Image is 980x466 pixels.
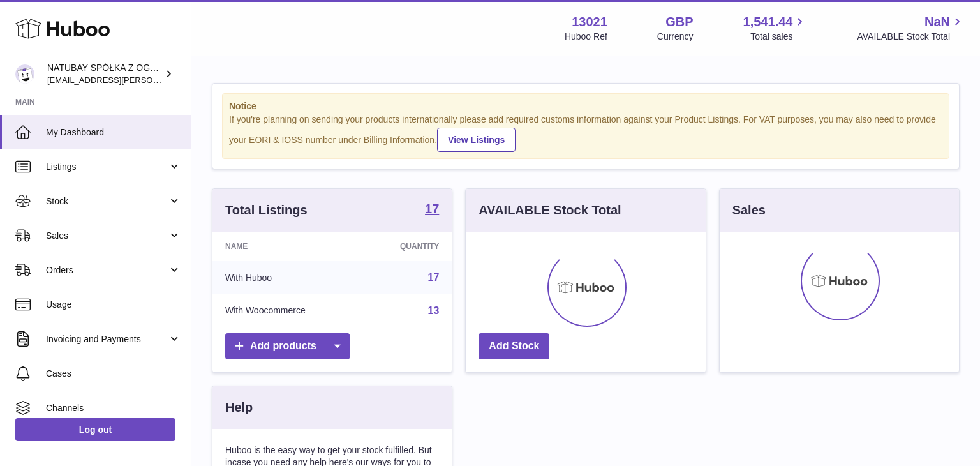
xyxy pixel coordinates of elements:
[46,230,168,242] span: Sales
[565,31,607,43] div: Huboo Ref
[47,62,162,86] div: NATUBAY SPÓŁKA Z OGRANICZONĄ ODPOWIEDZIALNOŚCIĄ
[46,161,168,173] span: Listings
[46,264,168,276] span: Orders
[15,64,34,84] img: kacper.antkowski@natubay.pl
[743,13,808,43] a: 1,541.44 Total sales
[732,202,766,219] h3: Sales
[425,202,439,215] strong: 17
[750,31,807,43] span: Total sales
[857,13,965,43] a: NaN AVAILABLE Stock Total
[47,75,256,85] span: [EMAIL_ADDRESS][PERSON_NAME][DOMAIN_NAME]
[225,399,253,416] h3: Help
[857,31,965,43] span: AVAILABLE Stock Total
[46,299,181,311] span: Usage
[46,195,168,207] span: Stock
[46,402,181,414] span: Channels
[428,305,440,316] a: 13
[225,333,350,359] a: Add products
[479,333,549,359] a: Add Stock
[437,128,516,152] a: View Listings
[15,418,175,441] a: Log out
[665,13,693,31] strong: GBP
[572,13,607,31] strong: 13021
[361,232,452,261] th: Quantity
[428,272,440,283] a: 17
[46,368,181,380] span: Cases
[924,13,950,31] span: NaN
[479,202,621,219] h3: AVAILABLE Stock Total
[212,232,361,261] th: Name
[225,202,308,219] h3: Total Listings
[212,294,361,327] td: With Woocommerce
[229,100,942,112] strong: Notice
[657,31,694,43] div: Currency
[743,13,793,31] span: 1,541.44
[46,126,181,139] span: My Dashboard
[212,261,361,294] td: With Huboo
[229,114,942,152] div: If you're planning on sending your products internationally please add required customs informati...
[425,202,439,218] a: 17
[46,333,168,345] span: Invoicing and Payments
